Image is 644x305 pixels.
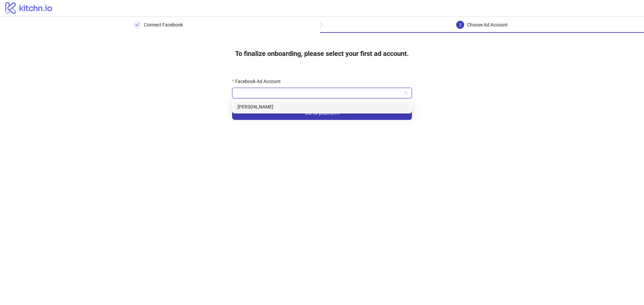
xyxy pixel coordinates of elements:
[467,21,508,29] div: Choose Ad Account
[237,103,407,110] div: [PERSON_NAME]
[135,23,139,27] span: check
[144,21,183,29] div: Connect Facebook
[232,106,412,120] button: Go to platform
[236,88,402,98] input: Facebook Ad Account
[233,101,411,112] div: Кристина Матвеева
[224,44,420,64] h4: To finalize onboarding, please select your first ad account.
[232,78,285,85] label: Facebook Ad Account
[459,23,462,27] span: 2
